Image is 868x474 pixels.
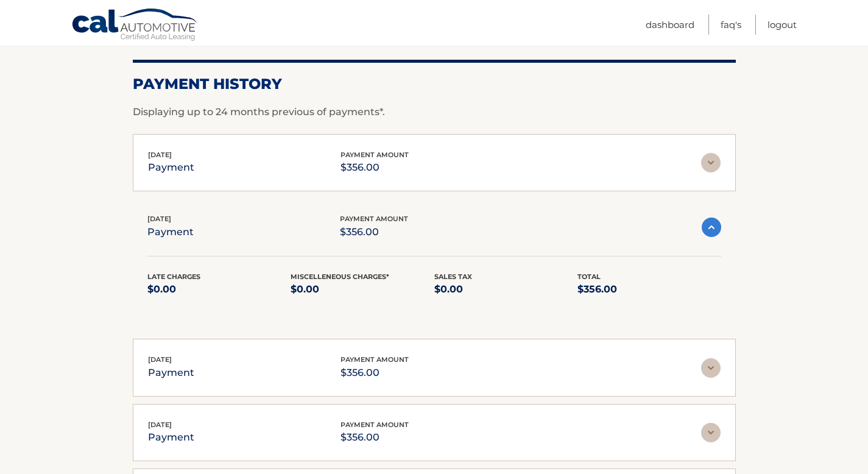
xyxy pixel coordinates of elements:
span: [DATE] [147,214,171,223]
p: $0.00 [291,281,434,298]
span: [DATE] [148,420,172,429]
span: payment amount [340,355,409,364]
span: payment amount [340,214,408,223]
span: [DATE] [148,150,172,159]
img: accordion-rest.svg [701,358,721,378]
span: payment amount [340,150,409,159]
p: $356.00 [340,159,409,176]
a: Cal Automotive [71,8,199,43]
p: payment [148,159,194,176]
img: accordion-rest.svg [701,153,721,172]
p: $356.00 [577,281,721,298]
span: Miscelleneous Charges* [291,272,389,281]
a: Dashboard [646,15,694,35]
p: payment [147,224,194,241]
span: Total [577,272,601,281]
img: accordion-active.svg [702,218,721,237]
img: accordion-rest.svg [701,423,721,442]
p: $356.00 [340,224,408,241]
span: Sales Tax [434,272,472,281]
p: payment [148,364,194,381]
p: Displaying up to 24 months previous of payments*. [133,105,736,119]
span: Late Charges [147,272,200,281]
p: $356.00 [340,364,409,381]
span: payment amount [340,420,409,429]
h2: Payment History [133,75,736,93]
p: $0.00 [434,281,578,298]
a: FAQ's [721,15,741,35]
p: payment [148,429,194,446]
span: [DATE] [148,355,172,364]
p: $0.00 [147,281,291,298]
p: $356.00 [340,429,409,446]
a: Logout [767,15,797,35]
